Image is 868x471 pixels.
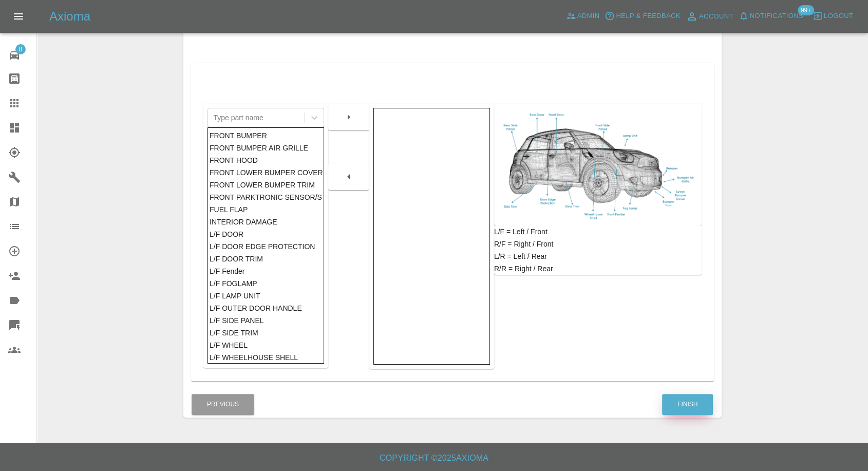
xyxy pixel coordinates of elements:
[683,8,736,25] a: Account
[563,8,602,24] a: Admin
[662,394,713,415] button: Finish
[577,10,600,22] span: Admin
[210,339,322,351] div: L/F WHEEL
[210,191,322,203] div: FRONT PARKTRONIC SENSOR/S
[210,203,322,216] div: FUEL FLAP
[210,314,322,327] div: L/F SIDE PANEL
[494,225,702,275] div: L/F = Left / Front R/F = Right / Front L/R = Left / Rear R/R = Right / Rear
[750,10,803,22] span: Notifications
[210,265,322,277] div: L/F Fender
[210,327,322,339] div: L/F SIDE TRIM
[210,166,322,179] div: FRONT LOWER BUMPER COVER
[210,240,322,253] div: L/F DOOR EDGE PROTECTION
[824,10,853,22] span: Logout
[498,108,697,221] img: car
[15,44,26,54] span: 8
[810,8,856,24] button: Logout
[6,4,31,29] button: Open drawer
[210,228,322,240] div: L/F DOOR
[210,351,322,364] div: L/F WHEELHOUSE SHELL
[210,154,322,166] div: FRONT HOOD
[616,10,680,22] span: Help & Feedback
[736,8,806,24] button: Notifications
[210,253,322,265] div: L/F DOOR TRIM
[210,302,322,314] div: L/F OUTER DOOR HANDLE
[210,129,322,142] div: FRONT BUMPER
[210,179,322,191] div: FRONT LOWER BUMPER TRIM
[210,290,322,302] div: L/F LAMP UNIT
[192,394,254,415] button: Previous
[210,216,322,228] div: INTERIOR DAMAGE
[699,11,733,23] span: Account
[798,5,814,15] span: 99+
[602,8,683,24] button: Help & Feedback
[8,451,860,465] h6: Copyright © 2025 Axioma
[210,142,322,154] div: FRONT BUMPER AIR GRILLE
[49,8,90,25] h5: Axioma
[210,277,322,290] div: L/F FOGLAMP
